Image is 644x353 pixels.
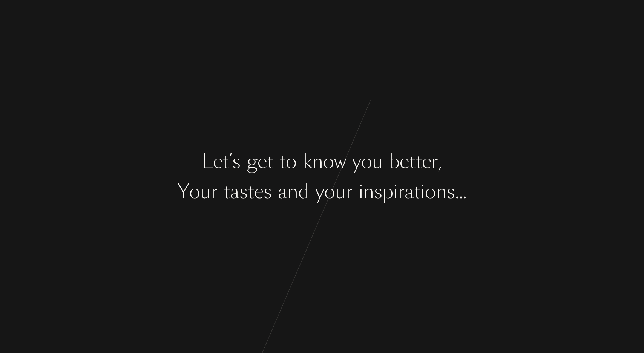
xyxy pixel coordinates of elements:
div: u [335,177,346,206]
div: . [459,177,463,206]
div: a [230,177,239,206]
div: g [247,147,258,176]
div: d [298,177,309,206]
div: o [324,177,335,206]
div: n [287,177,298,206]
div: s [264,177,272,206]
div: i [393,177,398,206]
div: n [436,177,447,206]
div: Y [178,177,189,206]
div: r [211,177,218,206]
div: t [267,147,273,176]
div: s [447,177,455,206]
div: , [438,147,442,176]
div: a [278,177,287,206]
div: r [346,177,353,206]
div: e [400,147,409,176]
div: u [200,177,211,206]
div: n [312,147,323,176]
div: s [374,177,382,206]
div: e [254,177,264,206]
div: y [315,177,324,206]
div: p [382,177,393,206]
div: t [279,147,286,176]
div: y [352,147,361,176]
div: e [213,147,222,176]
div: . [455,177,459,206]
div: i [359,177,363,206]
div: s [232,147,241,176]
div: r [398,177,405,206]
div: t [409,147,416,176]
div: o [425,177,436,206]
div: w [334,147,346,176]
div: u [372,147,383,176]
div: o [323,147,334,176]
div: t [416,147,422,176]
div: r [431,147,438,176]
div: t [224,177,230,206]
div: s [239,177,248,206]
div: a [405,177,414,206]
div: e [258,147,267,176]
div: t [222,147,229,176]
div: k [303,147,312,176]
div: i [420,177,425,206]
div: n [363,177,374,206]
div: o [361,147,372,176]
div: o [286,147,297,176]
div: t [414,177,420,206]
div: e [422,147,431,176]
div: L [202,147,213,176]
div: . [463,177,466,206]
div: t [248,177,254,206]
div: ’ [229,147,232,176]
div: o [189,177,200,206]
div: b [389,147,400,176]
